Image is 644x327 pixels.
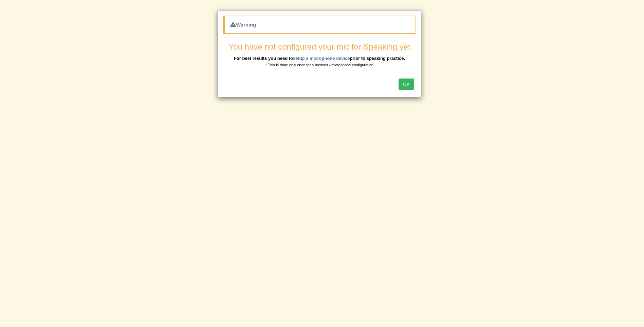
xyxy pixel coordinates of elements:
small: * This is done only once for a browser / microphone configuration [265,63,373,67]
b: For best results you need to prior to speaking practice. [234,56,405,61]
a: setup a microphone device [293,56,350,61]
button: OK [399,79,414,90]
span: You have not configured your mic for Speaking yet [228,42,410,51]
div: Warning [223,16,416,34]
